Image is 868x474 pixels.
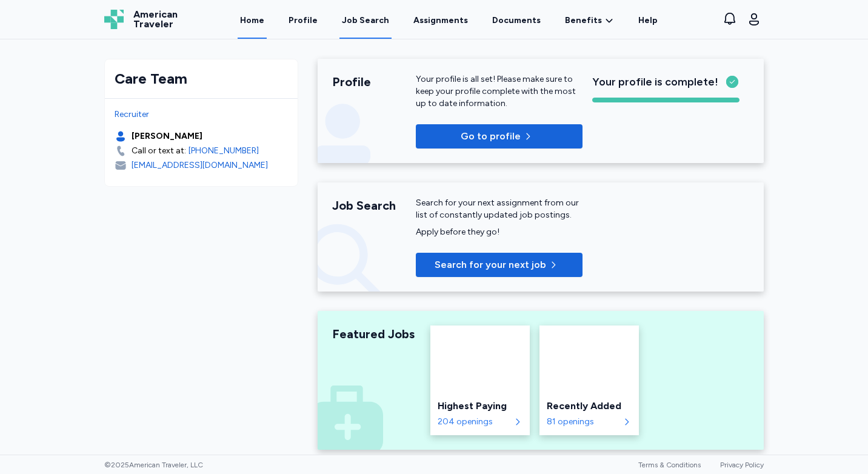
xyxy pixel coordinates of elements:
div: Recently Added [547,399,632,413]
div: Profile [332,73,416,90]
div: Job Search [332,197,416,214]
div: [EMAIL_ADDRESS][DOMAIN_NAME] [132,159,268,172]
div: Featured Jobs [332,325,416,342]
span: Search for your next job [435,258,546,272]
div: Call or text at: [132,145,186,157]
a: Recently AddedRecently Added81 openings [539,325,639,435]
div: Apply before they go! [416,226,583,238]
a: Highest PayingHighest Paying204 openings [430,325,530,435]
a: Privacy Policy [720,461,764,469]
span: Benefits [565,15,602,27]
a: [PHONE_NUMBER] [189,145,259,157]
span: American Traveler [133,10,178,29]
button: Go to profile [416,124,583,149]
div: Recruiter [115,108,288,121]
span: Go to profile [461,129,521,144]
a: Terms & Conditions [638,461,701,469]
button: Search for your next job [416,253,583,277]
span: © 2025 American Traveler, LLC [104,460,203,470]
img: Logo [104,10,124,29]
div: Care Team [115,69,288,88]
div: Search for your next assignment from our list of constantly updated job postings. [416,197,583,221]
div: 204 openings [438,416,510,428]
span: Your profile is complete! [592,73,718,90]
div: Your profile is all set! Please make sure to keep your profile complete with the most up to date ... [416,73,583,110]
div: [PERSON_NAME] [132,130,202,142]
div: 81 openings [547,416,619,428]
a: Home [238,1,267,39]
a: Job Search [339,1,392,39]
a: Benefits [565,15,614,27]
img: Recently Added [539,325,639,392]
div: Highest Paying [438,399,522,413]
div: Job Search [342,15,389,27]
img: Highest Paying [430,325,530,392]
